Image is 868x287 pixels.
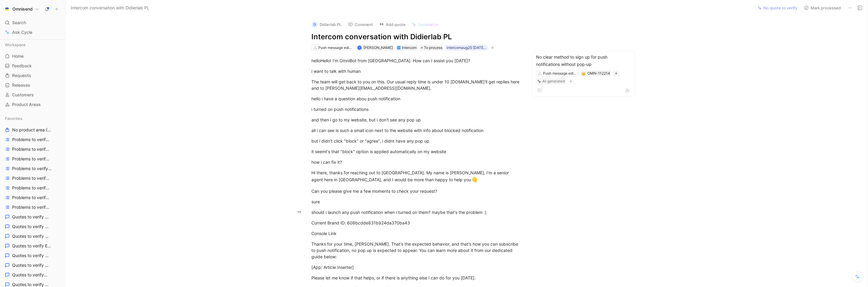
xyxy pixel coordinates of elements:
[12,195,50,201] span: Problems to verify MO
[2,154,63,163] a: Problems to verify DeCo
[376,20,408,29] button: Add quote
[418,22,439,27] span: Summarize
[12,204,51,210] span: Problems to verify Reporting
[2,222,63,231] a: Quotes to verify Audience
[311,230,521,237] div: Console Link
[2,212,63,221] a: Quotes to verify Activation
[311,32,521,42] h1: Intercom conversation with Didierlab PL
[536,53,631,68] div: No clear method to sign up for push notifications without pop-up
[2,145,63,154] a: Problems to verify Audience
[587,70,610,76] div: OMN-112214
[309,20,344,29] button: DDidierlab PL
[2,164,63,173] a: Problems to verify Email Builder
[2,125,63,134] a: No product area (Unknowns)
[311,159,521,165] div: how i can fix it?
[2,251,63,260] a: Quotes to verify Expansion
[755,4,800,12] button: No quote to verify
[311,148,521,155] div: it seemt's that "block" option is applied automatically on my website
[801,4,844,12] button: Mark processed
[2,174,63,183] a: Problems to verify Expansion
[5,115,22,121] span: Favorites
[12,102,41,108] span: Product Areas
[2,203,63,212] a: Problems to verify Reporting
[12,82,30,88] span: Releases
[2,193,63,202] a: Problems to verify MO
[311,209,521,215] div: should i launch any push notification when i turned on them? maybe that's the problem :)
[420,45,444,51] div: To process
[5,42,26,48] span: Workspace
[2,114,63,123] div: Favorites
[12,92,34,98] span: Customers
[311,188,521,194] div: Can you please give me a few moments to check your request?
[71,4,149,11] span: Intercom conversation with Didierlab PL
[2,135,63,144] a: Problems to verify Activation
[311,241,521,260] div: Thanks for your time, [PERSON_NAME]. That's the expected behavior, and that's how you can subscri...
[12,272,49,278] span: Quotes to verify MO
[2,61,63,70] a: Feedback
[12,6,33,12] h1: Omnisend
[311,57,521,64] div: helloHello! I'm OmniBot from [GEOGRAPHIC_DATA]. How can I assist you [DATE]?
[2,270,63,279] a: Quotes to verify MO
[12,53,24,59] span: Home
[4,6,10,12] img: Omnisend
[2,71,63,80] a: Requests
[311,68,521,74] div: i want to talk with human
[2,18,63,27] div: Search
[12,63,32,69] span: Feedback
[311,198,521,205] div: sure
[312,21,318,27] div: D
[2,232,63,241] a: Quotes to verify DeCo
[447,45,486,51] div: intercomaug25 [DATE] 10:40
[311,220,521,226] div: Current Brand ID: 608bcdde831b924da370ba43
[2,5,41,13] button: OmnisendOmnisend
[2,90,63,99] a: Customers
[318,45,352,51] div: Push message editor
[311,275,521,281] div: Please let me know if that helps, or if there is anything else I can do for you [DATE].
[12,214,51,220] span: Quotes to verify Activation
[12,175,52,181] span: Problems to verify Expansion
[424,45,442,51] span: To process
[12,73,31,79] span: Requests
[12,156,50,162] span: Problems to verify DeCo
[2,183,63,192] a: Problems to verify Forms
[12,137,51,143] span: Problems to verify Activation
[2,28,63,37] a: Ask Cycle
[2,100,63,109] a: Product Areas
[311,117,521,123] div: and then i go to my website, but i don't see any pop up
[12,127,53,133] span: No product area (Unknowns)
[582,72,585,76] img: 🤔
[12,224,51,230] span: Quotes to verify Audience
[345,20,376,29] button: Comment
[12,185,50,191] span: Problems to verify Forms
[402,45,417,51] div: Intercom
[12,166,52,172] span: Problems to verify Email Builder
[2,81,63,90] a: Releases
[311,95,521,102] div: hello i have a question abou push notification
[311,79,521,91] div: The team will get back to you on this. Our usual reply time is under 10 [DOMAIN_NAME]'ll get repl...
[311,169,521,184] div: Hi there, thanks for reaching out to [GEOGRAPHIC_DATA]. My name is [PERSON_NAME], I'm a senior ag...
[2,241,63,250] a: Quotes to verify Email builder
[471,176,477,182] span: 👋
[2,261,63,270] a: Quotes to verify Forms
[12,29,32,36] span: Ask Cycle
[12,253,51,259] span: Quotes to verify Expansion
[12,19,26,26] span: Search
[409,20,441,29] button: Summarize
[311,127,521,134] div: all i can see is such a small icon next to the website with info about blocked notification
[543,70,577,76] div: Push message editor
[12,146,51,152] span: Problems to verify Audience
[2,52,63,61] a: Home
[581,71,586,76] button: 🤔
[358,46,361,50] div: K
[2,40,63,49] div: Workspace
[311,106,521,112] div: i turned on push notifications
[542,78,565,84] div: AI-generated
[12,243,52,249] span: Quotes to verify Email builder
[12,233,50,239] span: Quotes to verify DeCo
[311,264,521,270] div: [App: Article Inserter]
[12,262,50,268] span: Quotes to verify Forms
[311,138,521,144] div: but i didn't click "block" or "agree", i didnt have any pop up
[363,45,393,50] span: [PERSON_NAME]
